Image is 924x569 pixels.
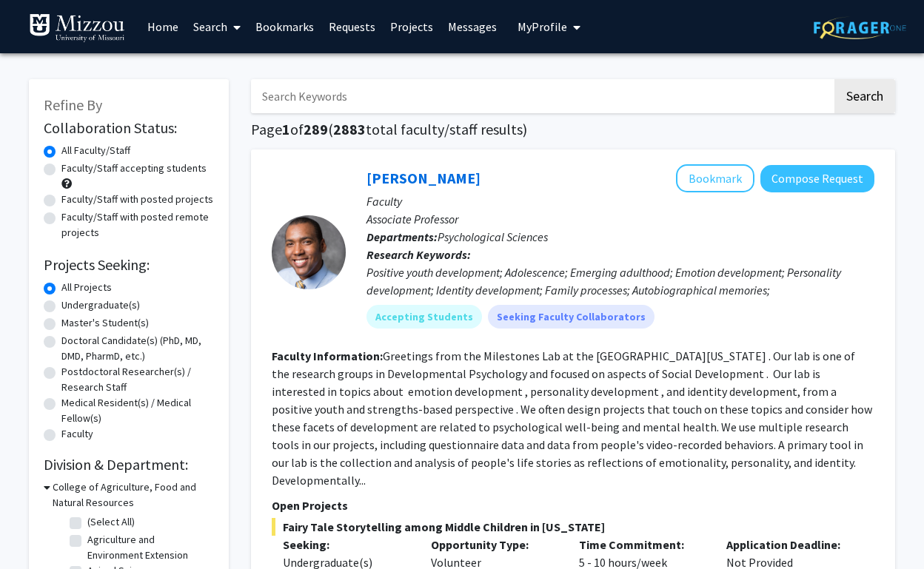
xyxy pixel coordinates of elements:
img: ForagerOne Logo [814,16,906,39]
button: Search [834,79,895,113]
h1: Page of ( total faculty/staff results) [251,121,895,138]
b: Research Keywords: [366,247,471,262]
p: Opportunity Type: [431,536,557,553]
label: Postdoctoral Researcher(s) / Research Staff [61,364,214,395]
h3: College of Agriculture, Food and Natural Resources [53,479,214,511]
span: Refine By [44,95,102,114]
p: Application Deadline: [726,536,852,553]
label: All Projects [61,280,112,295]
p: Time Commitment: [579,536,705,553]
img: University of Missouri Logo [29,13,125,43]
label: Undergraduate(s) [61,297,140,313]
mat-chip: Accepting Students [366,305,482,329]
label: Faculty/Staff accepting students [61,161,207,176]
mat-chip: Seeking Faculty Collaborators [488,305,654,329]
span: 289 [304,120,328,138]
b: Departments: [366,229,438,244]
h2: Collaboration Status: [44,119,214,137]
b: Faculty Information: [272,349,383,363]
a: Messages [441,1,504,53]
span: Fairy Tale Storytelling among Middle Children in [US_STATE] [272,518,874,536]
label: Faculty/Staff with posted remote projects [61,209,214,240]
label: Doctoral Candidate(s) (PhD, MD, DMD, PharmD, etc.) [61,333,214,364]
p: Associate Professor [366,210,874,228]
button: Add Jordan Booker to Bookmarks [676,164,754,192]
label: Master's Student(s) [61,315,149,331]
p: Open Projects [272,496,874,514]
label: Faculty [61,426,93,442]
p: Faculty [366,192,874,210]
a: Home [140,1,186,53]
label: (Select All) [87,514,135,530]
input: Search Keywords [251,79,832,113]
fg-read-more: Greetings from the Milestones Lab at the [GEOGRAPHIC_DATA][US_STATE] . Our lab is one of the rese... [272,349,872,488]
span: 1 [282,120,290,138]
span: 2883 [333,120,366,138]
span: My Profile [518,19,567,34]
h2: Projects Seeking: [44,256,214,274]
a: Bookmarks [248,1,321,53]
iframe: Chat [11,502,63,558]
label: Faculty/Staff with posted projects [61,192,213,207]
span: Psychological Sciences [438,229,548,244]
a: [PERSON_NAME] [366,169,481,187]
a: Search [186,1,248,53]
h2: Division & Department: [44,456,214,474]
a: Requests [321,1,383,53]
label: All Faculty/Staff [61,143,130,158]
label: Medical Resident(s) / Medical Fellow(s) [61,395,214,426]
p: Seeking: [283,536,409,553]
label: Agriculture and Environment Extension [87,532,210,563]
div: Positive youth development; Adolescence; Emerging adulthood; Emotion development; Personality dev... [366,263,874,299]
a: Projects [383,1,441,53]
button: Compose Request to Jordan Booker [760,165,874,192]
